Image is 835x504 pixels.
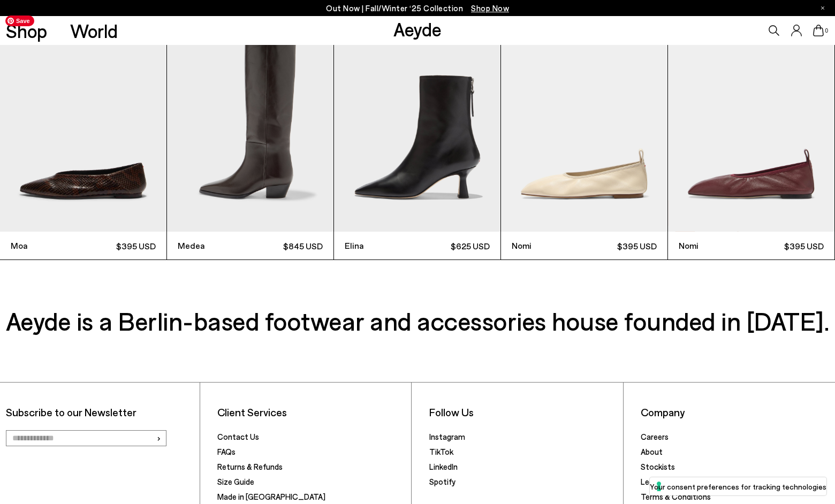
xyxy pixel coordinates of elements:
img: Nomi Ruched Flats [501,10,667,232]
div: 5 / 9 [668,10,835,261]
span: Nomi [512,239,584,252]
span: Navigate to /collections/new-in [471,3,509,13]
a: Nomi $395 USD [668,10,834,260]
li: Company [641,406,829,419]
span: Nomi [679,239,751,252]
a: LinkedIn [429,462,458,471]
a: FAQs [217,447,236,456]
button: Your consent preferences for tracking technologies [650,477,826,495]
span: $625 USD [417,239,490,253]
span: Save [5,16,34,26]
a: TikTok [429,447,453,456]
span: $395 USD [83,239,156,253]
span: › [156,430,161,446]
li: Client Services [217,406,405,419]
span: 0 [824,28,829,34]
a: Careers [641,432,669,441]
a: Returns & Refunds [217,462,283,471]
img: Elina Ankle Boots [334,10,500,232]
a: Nomi $395 USD [501,10,667,260]
a: Instagram [429,432,465,441]
a: 0 [813,25,824,36]
span: Medea [178,239,250,252]
a: Medea $845 USD [167,10,333,260]
span: Elina [345,239,417,252]
img: Nomi Ruched Flats [668,10,834,232]
div: 3 / 9 [334,10,501,261]
a: Terms & Conditions [641,492,711,501]
a: Size Guide [217,477,254,486]
img: Medea Knee-High Boots [167,10,333,232]
p: Subscribe to our Newsletter [6,406,194,419]
span: Moa [11,239,83,252]
a: Stockists [641,462,675,471]
span: $395 USD [751,239,824,253]
a: Elina $625 USD [334,10,500,260]
a: Made in [GEOGRAPHIC_DATA] [217,492,325,501]
div: 4 / 9 [501,10,668,261]
a: Shop [6,21,47,40]
a: About [641,447,663,456]
label: Your consent preferences for tracking technologies [650,481,826,492]
a: Contact Us [217,432,259,441]
div: 2 / 9 [167,10,334,261]
a: Spotify [429,477,456,486]
p: Out Now | Fall/Winter ‘25 Collection [326,2,509,15]
li: Follow Us [429,406,617,419]
h3: Aeyde is a Berlin-based footwear and accessories house founded in [DATE]. [6,306,830,335]
span: $395 USD [584,239,657,253]
a: Legal [641,477,659,486]
a: World [70,21,118,40]
a: Aeyde [393,18,442,40]
span: $845 USD [250,239,323,253]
